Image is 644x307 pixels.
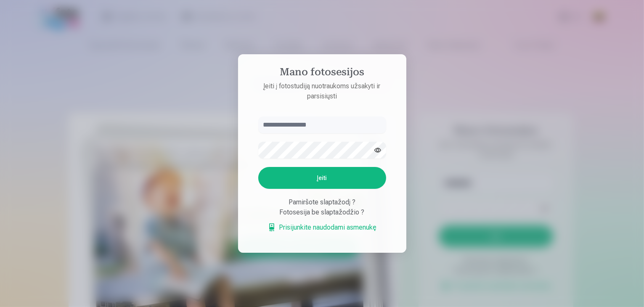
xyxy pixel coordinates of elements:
[258,167,386,189] button: Įeiti
[268,222,377,233] a: Prisijunkite naudodami asmenukę
[250,66,395,81] h4: Mano fotosesijos
[258,207,386,217] div: Fotosesija be slaptažodžio ?
[250,81,395,101] p: Įeiti į fotostudiją nuotraukoms užsakyti ir parsisiųsti
[258,197,386,207] div: Pamiršote slaptažodį ?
